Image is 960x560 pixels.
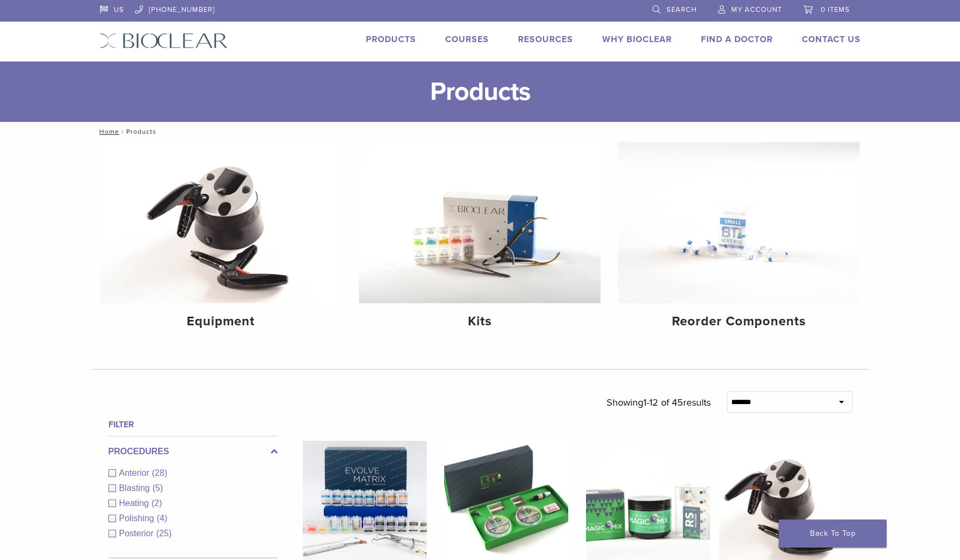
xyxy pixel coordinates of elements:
[359,142,601,303] img: Kits
[359,142,601,338] a: Kits
[152,498,162,508] span: (2)
[618,142,860,303] img: Reorder Components
[618,142,860,338] a: Reorder Components
[156,514,167,523] span: (4)
[119,498,152,508] span: Heating
[119,483,153,493] span: Blasting
[119,129,126,134] span: /
[731,5,782,14] span: My Account
[666,5,697,14] span: Search
[602,34,672,45] a: Why Bioclear
[152,468,167,477] span: (28)
[119,529,156,538] span: Posterior
[367,312,592,331] h4: Kits
[701,34,773,45] a: Find A Doctor
[119,468,152,477] span: Anterior
[627,312,851,331] h4: Reorder Components
[96,128,119,135] a: Home
[366,34,416,45] a: Products
[152,483,163,493] span: (5)
[821,5,850,14] span: 0 items
[100,142,342,303] img: Equipment
[109,312,333,331] h4: Equipment
[100,33,228,49] img: Bioclear
[643,397,683,408] span: 1-12 of 45
[108,418,278,431] h4: Filter
[92,122,869,141] nav: Products
[518,34,573,45] a: Resources
[802,34,861,45] a: Contact Us
[108,445,278,458] label: Procedures
[100,142,342,338] a: Equipment
[779,520,887,548] a: Back To Top
[119,514,157,523] span: Polishing
[607,391,711,414] p: Showing results
[156,529,172,538] span: (25)
[445,34,489,45] a: Courses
